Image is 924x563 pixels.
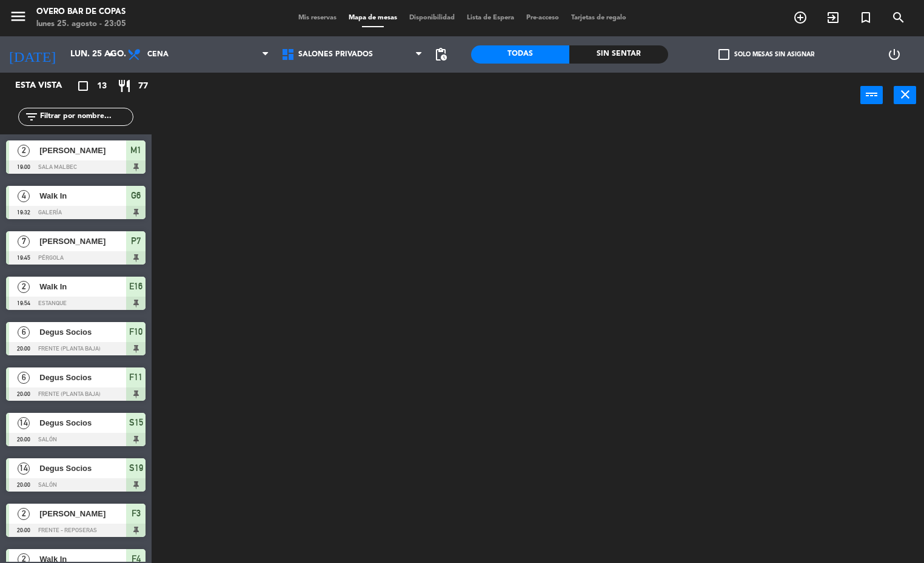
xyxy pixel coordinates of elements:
input: Filtrar por nombre... [39,110,133,123]
span: check_box_outline_blank [718,49,729,60]
i: power_settings_new [887,47,902,62]
span: 14 [18,417,30,429]
i: crop_square [76,79,90,93]
span: P7 [131,234,141,248]
span: Walk In [39,189,126,202]
div: Todas [471,45,569,64]
span: 6 [18,326,30,338]
span: [PERSON_NAME] [39,144,126,157]
span: 14 [18,463,30,475]
span: Degus Socios [39,371,126,384]
span: F10 [129,324,142,339]
span: Degus Socios [39,326,126,338]
i: arrow_drop_down [104,47,118,62]
i: power_input [865,87,879,102]
button: close [894,86,916,104]
i: turned_in_not [859,10,873,25]
span: 4 [18,190,30,202]
span: [PERSON_NAME] [39,235,126,248]
span: Mis reservas [292,15,343,21]
i: close [898,87,912,102]
span: Disponibilidad [403,15,461,21]
span: Degus Socios [39,462,126,475]
span: pending_actions [434,47,448,62]
i: restaurant [117,79,132,93]
i: search [891,10,906,25]
div: Sin sentar [569,45,668,64]
span: 2 [18,281,30,293]
span: [PERSON_NAME] [39,507,126,520]
label: Solo mesas sin asignar [718,49,814,60]
span: Cena [147,50,169,59]
span: Degus Socios [39,416,126,429]
div: Overo Bar de Copas [36,6,126,18]
span: S15 [129,415,143,430]
span: 2 [18,508,30,520]
span: Tarjetas de regalo [565,15,632,21]
span: Salones Privados [298,50,373,59]
i: filter_list [24,110,39,124]
span: S19 [129,461,143,475]
span: G6 [131,188,141,203]
span: Walk In [39,280,126,293]
span: E16 [129,279,142,294]
span: 7 [18,235,30,248]
span: Pre-acceso [520,15,565,21]
span: 13 [97,79,107,93]
i: add_circle_outline [793,10,808,25]
span: 77 [138,79,148,93]
div: Esta vista [6,79,87,93]
span: 6 [18,372,30,384]
span: F11 [129,370,142,384]
div: lunes 25. agosto - 23:05 [36,18,126,30]
span: Mapa de mesas [343,15,403,21]
span: F3 [132,506,141,521]
span: 2 [18,145,30,157]
span: Lista de Espera [461,15,520,21]
i: menu [9,7,27,25]
button: power_input [860,86,883,104]
span: M1 [130,143,141,157]
button: menu [9,7,27,30]
i: exit_to_app [826,10,840,25]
